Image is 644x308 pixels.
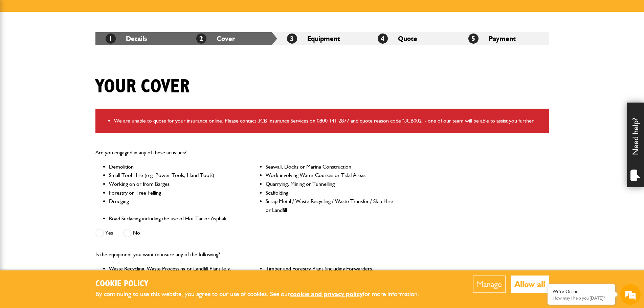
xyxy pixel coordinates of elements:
li: Cover [186,32,277,45]
li: Timber and Forestry Plant (including Forwarders, Harvesters, Chippers and Shredders) [266,264,394,290]
li: Seawall, Docks or Marina Construction [266,162,394,171]
li: We are unable to quote for your insurance online. Please contact JCB Insurance Services on 0800 1... [114,116,544,125]
li: Dredging [109,197,237,214]
li: Equipment [277,32,368,45]
a: cookie and privacy policy [290,290,363,298]
label: Yes [95,229,113,237]
span: 4 [378,34,388,44]
li: Quote [368,32,458,45]
span: 3 [287,34,297,44]
li: Forestry or Tree Felling [109,189,237,197]
li: Road Surfacing including the use of Hot Tar or Asphalt [109,214,237,223]
a: 1Details [106,35,147,43]
li: Working on or from Barges [109,180,237,189]
p: Are you engaged in any of these activities? [95,148,394,157]
p: How may I help you today? [553,295,610,301]
span: 2 [196,34,206,44]
li: Small Tool Hire (e.g. Power Tools, Hand Tools) [109,171,237,180]
span: 1 [106,34,116,44]
li: Payment [458,32,549,45]
div: We're Online! [553,289,610,294]
label: No [123,229,140,237]
h2: Cookie Policy [95,279,430,289]
p: By continuing to use this website, you agree to our use of cookies. See our for more information. [95,289,430,300]
li: Waste Recycling, Waste Processing or Landfill Plant (e.g. Shredders, Chippers, Graders, Crushers,... [109,264,237,290]
button: Allow all [511,276,549,293]
li: Scrap Metal / Waste Recycling / Waste Transfer / Skip Hire or Landfill [266,197,394,214]
li: Quarrying, Mining or Tunnelling [266,180,394,189]
div: Need help? [627,103,644,187]
h1: Your cover [95,75,190,98]
p: Is the equipment you want to insure any of the following? [95,250,394,259]
span: 5 [468,34,479,44]
li: Demolition [109,162,237,171]
li: Work involving Water Courses or Tidal Areas [266,171,394,180]
li: Scaffolding [266,189,394,197]
button: Manage [473,276,506,293]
